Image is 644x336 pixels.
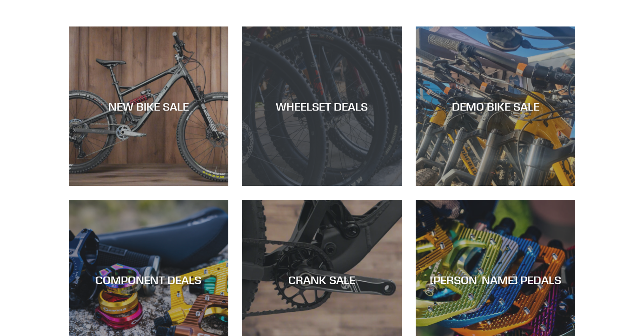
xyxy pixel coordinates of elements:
[416,273,575,287] div: [PERSON_NAME] PEDALS
[416,26,575,186] a: DEMO BIKE SALE
[69,26,228,186] a: NEW BIKE SALE
[242,26,402,186] a: WHEELSET DEALS
[416,99,575,113] div: DEMO BIKE SALE
[242,99,402,113] div: WHEELSET DEALS
[242,273,402,287] div: CRANK SALE
[69,99,228,113] div: NEW BIKE SALE
[69,273,228,287] div: COMPONENT DEALS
